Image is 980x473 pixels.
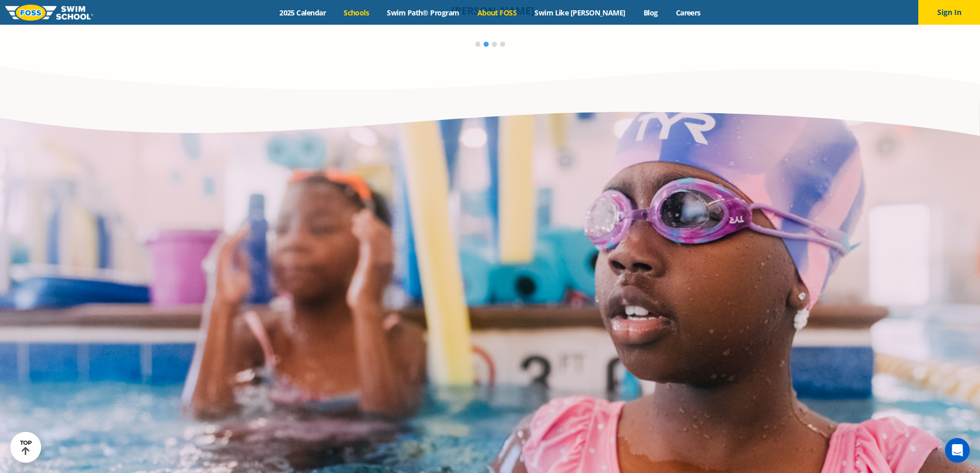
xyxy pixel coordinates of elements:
[526,8,635,17] a: Swim Like [PERSON_NAME]
[667,8,709,17] a: Careers
[271,8,335,17] a: 2025 Calendar
[634,8,667,17] a: Blog
[945,438,970,463] div: Open Intercom Messenger
[335,8,378,17] a: Schools
[378,8,468,17] a: Swim Path® Program
[468,8,526,17] a: About FOSS
[5,5,93,21] img: FOSS Swim School Logo
[20,440,32,456] div: TOP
